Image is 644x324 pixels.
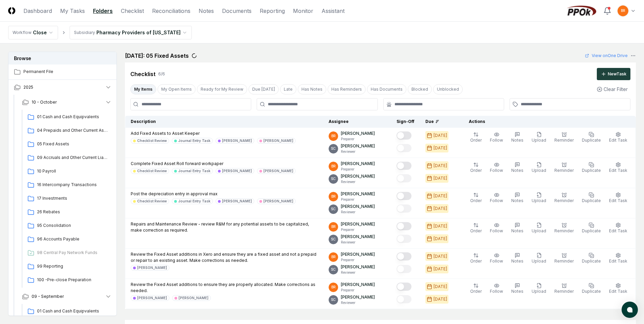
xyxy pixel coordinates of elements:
button: Order [469,130,483,145]
span: Edit Task [609,228,627,233]
button: Follow [489,161,504,175]
p: [PERSON_NAME] [341,221,375,227]
button: Notes [510,191,525,205]
div: [DATE] [434,296,447,302]
span: Follow [490,168,503,173]
span: BR [331,224,336,229]
span: Reminder [554,289,574,294]
div: Workflow [13,30,32,36]
button: Duplicate [581,161,602,175]
button: Upload [530,221,548,235]
img: PPOk logo [565,5,598,16]
p: Preparer [341,167,375,172]
div: [PERSON_NAME] [263,168,293,174]
p: Preparer [341,288,375,293]
span: BR [331,194,336,199]
p: Add Fixed Assets to Asset Keeper [131,130,296,137]
span: SC [331,146,336,151]
div: 10 - October [17,110,117,289]
span: 10 - October [32,99,57,105]
div: [PERSON_NAME] [137,295,167,301]
button: Ready for My Review [197,84,247,94]
span: Upload [532,198,546,203]
a: 17 Investments [25,193,112,205]
div: [DATE] [434,236,447,242]
span: 05 Fixed Assets [37,141,109,147]
div: New Task [608,71,626,77]
span: Follow [490,138,503,143]
div: 6 / 6 [158,71,165,77]
th: Sign-Off [391,116,420,128]
a: View onOne Drive [585,53,628,59]
span: Duplicate [582,198,601,203]
span: 100 -Pre-close Preparation [37,277,109,283]
button: Notes [510,130,525,145]
button: Reminder [553,130,575,145]
span: Edit Task [609,138,627,143]
div: Journal Entry Task [178,199,210,204]
p: Preparer [341,137,375,142]
span: 26 Rebates [37,209,109,215]
h3: Browse [8,52,116,65]
p: Reviewer [341,270,375,275]
button: Clear Filter [594,83,630,95]
div: [PERSON_NAME] [263,138,293,143]
span: Upload [532,168,546,173]
a: 10 Payroll [25,165,112,178]
p: [PERSON_NAME] [341,282,375,288]
span: BR [331,285,336,290]
div: [PERSON_NAME] [263,199,293,204]
span: SC [331,206,336,212]
div: Checklist Review [137,199,167,204]
p: Reviewer [341,179,375,184]
p: [PERSON_NAME] [341,264,375,270]
button: Has Documents [367,84,406,94]
button: atlas-launcher [622,302,638,318]
span: Order [470,168,482,173]
span: Edit Task [609,168,627,173]
div: [DATE] [434,175,447,181]
p: Reviewer [341,300,375,305]
div: [DATE] [434,132,447,139]
span: SC [331,176,336,181]
button: Follow [489,221,504,235]
span: Order [470,228,482,233]
span: 10 Payroll [37,168,109,174]
button: Mark complete [397,162,411,170]
nav: breadcrumb [8,26,192,39]
button: Duplicate [581,221,602,235]
a: Permanent File [8,65,117,79]
div: [PERSON_NAME] [222,138,252,143]
button: Follow [489,282,504,296]
p: [PERSON_NAME] [341,191,375,197]
p: Preparer [341,197,375,202]
p: [PERSON_NAME] [341,251,375,257]
div: Checklist [130,70,155,78]
div: [DATE] [434,163,447,169]
button: Notes [510,282,525,296]
button: Edit Task [608,130,629,145]
button: Order [469,251,483,266]
span: Upload [532,258,546,264]
button: Upload [530,191,548,205]
div: [DATE] [434,284,447,290]
div: [PERSON_NAME] [222,168,252,174]
a: My Tasks [60,7,85,15]
button: Notes [510,251,525,266]
p: Reviewer [341,210,375,215]
span: Permanent File [23,69,112,75]
span: Order [470,198,482,203]
button: Order [469,191,483,205]
p: [PERSON_NAME] [341,161,375,167]
button: Duplicate [581,130,602,145]
button: Upload [530,161,548,175]
span: SC [331,297,336,302]
a: 99 Reporting [25,260,112,273]
div: Actions [463,119,630,125]
a: 96 Accounts Payable [25,233,112,246]
button: Late [280,84,296,94]
span: 95 Consolidation [37,222,109,229]
span: 16 Intercompany Transactions [37,182,109,188]
button: Edit Task [608,161,629,175]
span: 01 Cash and Cash Equipvalents [37,308,109,314]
